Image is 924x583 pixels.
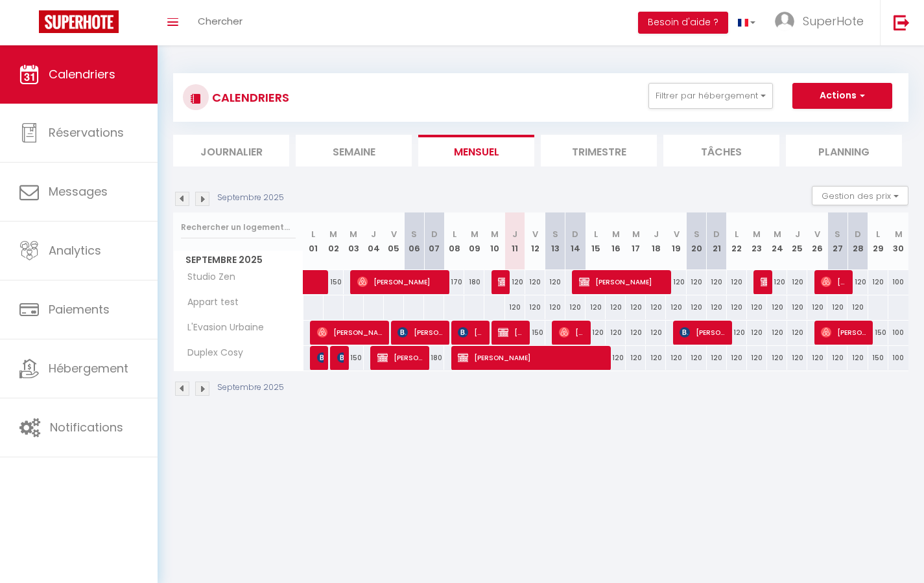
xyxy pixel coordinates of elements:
p: Septembre 2025 [217,192,284,204]
abbr: M [895,228,903,240]
div: 120 [586,321,606,345]
abbr: D [855,228,861,240]
abbr: D [572,228,578,240]
th: 13 [545,212,565,270]
li: Trimestre [541,135,657,166]
li: Journalier [173,135,289,166]
div: 150 [868,346,888,370]
th: 02 [324,212,344,270]
div: 100 [888,321,908,345]
span: Duplex Cosy [176,346,246,360]
div: 100 [888,346,908,370]
li: Planning [786,135,902,166]
div: 120 [787,270,807,294]
div: 120 [646,321,666,345]
span: [PERSON_NAME] [458,320,484,345]
div: 150 [344,346,364,370]
div: 120 [727,346,747,370]
div: 120 [525,295,545,319]
abbr: J [654,228,659,240]
div: 120 [787,321,807,345]
div: 120 [807,295,827,319]
span: [PERSON_NAME] [821,269,847,294]
div: 120 [646,295,666,319]
img: logout [894,14,910,30]
abbr: M [471,228,479,240]
abbr: V [391,228,397,240]
th: 19 [666,212,686,270]
div: 120 [606,346,626,370]
div: 120 [687,270,707,294]
div: 120 [586,295,606,319]
img: Super Booking [39,10,119,33]
div: 120 [747,346,767,370]
span: Calendriers [49,66,115,82]
div: 120 [707,270,727,294]
li: Mensuel [418,135,534,166]
div: 120 [626,295,646,319]
div: 120 [666,270,686,294]
span: Septembre 2025 [174,251,303,269]
abbr: M [612,228,620,240]
span: [PERSON_NAME] [337,345,344,370]
span: [PERSON_NAME] [761,269,767,294]
th: 01 [303,212,324,270]
button: Besoin d'aide ? [638,12,728,34]
div: 120 [767,346,787,370]
div: 120 [606,295,626,319]
abbr: V [814,228,820,240]
th: 03 [344,212,364,270]
div: 120 [747,321,767,345]
div: 120 [606,321,626,345]
div: 120 [827,295,847,319]
span: Patureau Léa [317,345,324,370]
th: 22 [727,212,747,270]
th: 14 [565,212,586,270]
th: 11 [505,212,525,270]
div: 120 [868,270,888,294]
abbr: J [371,228,376,240]
th: 21 [707,212,727,270]
div: 120 [666,346,686,370]
span: Appart test [176,295,242,310]
abbr: J [795,228,800,240]
div: 120 [847,270,868,294]
th: 10 [484,212,504,270]
div: 120 [767,270,787,294]
th: 15 [586,212,606,270]
li: Tâches [663,135,779,166]
th: 05 [384,212,404,270]
th: 20 [687,212,707,270]
abbr: S [835,228,840,240]
th: 06 [404,212,424,270]
h3: CALENDRIERS [209,83,289,112]
div: 120 [545,270,565,294]
div: 120 [807,346,827,370]
abbr: J [512,228,517,240]
span: SuperHote [803,13,864,29]
abbr: L [876,228,880,240]
div: 120 [847,295,868,319]
abbr: L [735,228,739,240]
abbr: D [431,228,438,240]
th: 16 [606,212,626,270]
abbr: M [753,228,761,240]
span: [PERSON_NAME] [357,269,444,294]
th: 29 [868,212,888,270]
div: 120 [847,346,868,370]
div: 150 [525,321,545,345]
span: [PERSON_NAME] [397,320,444,345]
th: 28 [847,212,868,270]
div: 120 [727,270,747,294]
span: Messages [49,183,108,200]
abbr: V [532,228,538,240]
div: 120 [525,270,545,294]
div: 120 [505,295,525,319]
div: 120 [727,321,747,345]
div: 120 [787,295,807,319]
div: 100 [888,270,908,294]
th: 07 [424,212,444,270]
div: 120 [787,346,807,370]
div: 180 [464,270,484,294]
div: 120 [767,295,787,319]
